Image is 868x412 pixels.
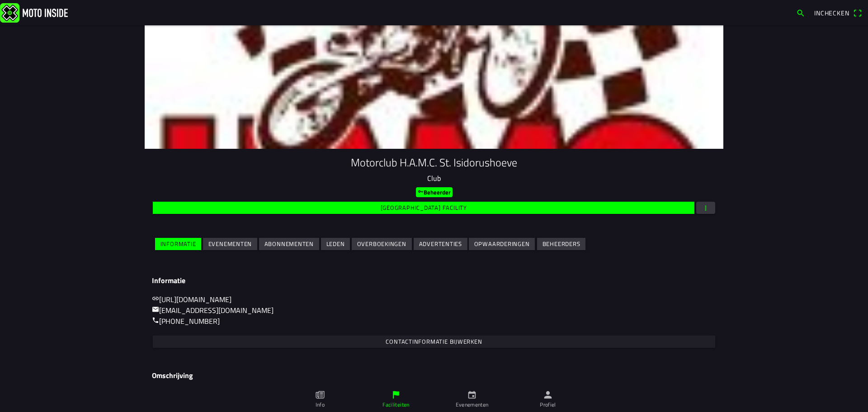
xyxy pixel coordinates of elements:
[321,238,350,250] ion-button: Leden
[152,305,274,316] a: mail[EMAIL_ADDRESS][DOMAIN_NAME]
[810,5,866,20] a: Incheckenqr scanner
[152,295,159,302] ion-icon: link
[352,238,412,250] ion-button: Overboekingen
[382,401,409,409] ion-label: Faciliteiten
[152,316,220,327] a: call[PHONE_NUMBER]
[391,390,401,400] ion-icon: flag
[469,238,535,250] ion-button: Opwaarderingen
[456,401,489,409] ion-label: Evenementen
[540,401,556,409] ion-label: Profiel
[153,336,715,348] ion-button: Contactinformatie bijwerken
[155,238,201,250] ion-button: Informatie
[414,238,467,250] ion-button: Advertenties
[152,306,159,313] ion-icon: mail
[152,371,716,380] h3: Omschrijving
[316,401,325,409] ion-label: Info
[152,276,716,285] h3: Informatie
[152,173,716,184] p: Club
[152,317,159,324] ion-icon: call
[416,187,453,197] ion-badge: Beheerder
[543,390,553,400] ion-icon: person
[259,238,319,250] ion-button: Abonnementen
[152,294,231,305] a: link[URL][DOMAIN_NAME]
[537,238,585,250] ion-button: Beheerders
[315,390,325,400] ion-icon: paper
[418,189,424,194] ion-icon: key
[153,202,694,214] ion-button: [GEOGRAPHIC_DATA] facility
[814,8,849,18] span: Inchecken
[792,5,810,20] a: search
[203,238,257,250] ion-button: Evenementen
[467,390,477,400] ion-icon: calendar
[152,156,716,169] h1: Motorclub H.A.M.C. St. Isidorushoeve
